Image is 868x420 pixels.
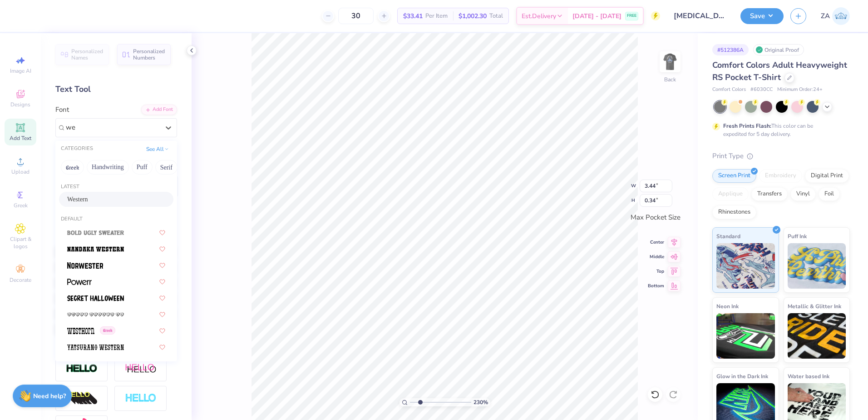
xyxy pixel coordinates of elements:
span: Western [67,195,88,204]
div: Foil [819,187,840,201]
span: Standard [716,231,740,241]
span: Designs [10,101,30,108]
button: Save [740,8,784,24]
span: Metallic & Glitter Ink [788,301,841,311]
button: Greek [61,160,84,175]
img: Puff Ink [788,243,846,289]
input: Untitled Design [667,7,734,25]
div: # 512386A [712,44,749,55]
img: Westhorn [67,328,94,334]
div: Add Font [141,105,177,115]
span: FREE [627,13,636,19]
span: Top [648,268,664,275]
div: Original Proof [753,44,804,55]
span: Middle [648,254,664,260]
div: CATEGORIES [61,145,93,153]
span: Greek [14,202,28,209]
label: Font [55,105,69,115]
span: Puff Ink [788,231,807,241]
img: Neon Ink [716,313,775,359]
img: Back [661,53,679,71]
img: Sweet Hearts BV [67,311,124,318]
div: Applique [712,187,749,201]
strong: Need help? [33,392,66,400]
span: Add Text [10,135,31,142]
div: Text Tool [55,83,177,95]
img: Nandaka Western [67,246,124,252]
div: Transfers [751,187,788,201]
span: Est. Delivery [522,11,556,21]
span: [DATE] - [DATE] [572,11,621,21]
button: See All [143,145,172,154]
img: 3d Illusion [66,391,98,406]
img: Metallic & Glitter Ink [788,313,846,359]
img: Bold Ugly Sweater [67,230,124,236]
img: Secret Halloween [67,295,124,301]
div: Print Type [712,151,850,161]
button: Serif [155,160,178,175]
div: Default [55,215,177,223]
span: Greek [100,326,115,335]
div: Latest [55,183,177,191]
span: Comfort Colors [712,86,746,94]
img: Zuriel Alaba [832,7,850,25]
span: Water based Ink [788,371,829,381]
span: Glow in the Dark Ink [716,371,768,381]
div: Rhinestones [712,205,756,219]
span: # 6030CC [750,86,773,94]
span: Per Item [425,11,448,21]
img: Yatsurano Western [67,344,124,350]
span: Personalized Names [71,48,104,61]
a: ZA [821,7,850,25]
div: Vinyl [790,187,816,201]
span: ZA [821,11,830,21]
img: Negative Space [125,393,157,404]
img: Norwester [67,262,103,269]
span: Comfort Colors Adult Heavyweight RS Pocket T-Shirt [712,60,847,83]
span: Center [648,239,664,245]
span: Total [489,11,503,21]
div: Screen Print [712,169,756,183]
img: Shadow [125,363,157,375]
div: Back [664,75,676,84]
div: This color can be expedited for 5 day delivery. [723,122,835,138]
span: Clipart & logos [5,235,36,250]
strong: Fresh Prints Flash: [723,122,771,130]
span: Upload [11,168,30,175]
div: Embroidery [759,169,802,183]
span: $33.41 [403,11,423,21]
button: Puff [132,160,153,175]
button: Handwriting [87,160,129,175]
span: Decorate [10,276,31,284]
img: Powerr [67,279,92,285]
span: 230 % [473,398,488,406]
span: Neon Ink [716,301,739,311]
img: Stroke [66,364,98,374]
div: Digital Print [805,169,849,183]
span: Image AI [10,67,31,75]
span: Minimum Order: 24 + [777,86,823,94]
input: – – [338,8,374,24]
span: Personalized Numbers [133,48,165,61]
span: Bottom [648,283,664,289]
img: Standard [716,243,775,289]
span: $1,002.30 [459,11,487,21]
